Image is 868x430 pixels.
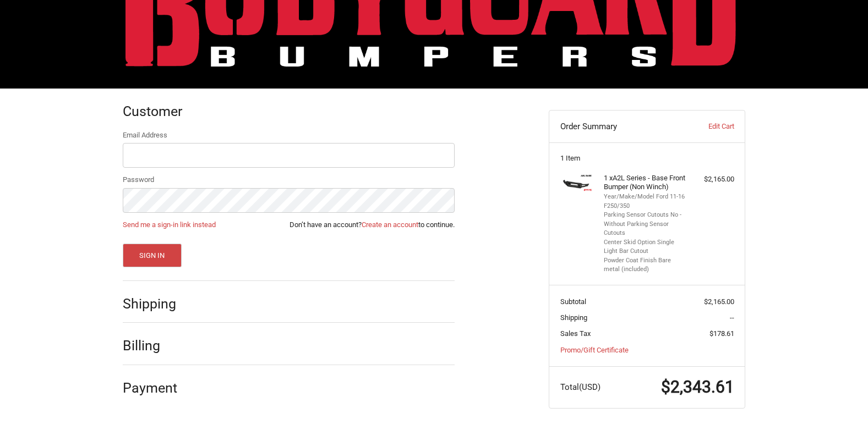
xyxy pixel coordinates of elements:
span: Subtotal [560,297,586,306]
li: Powder Coat Finish Bare metal (included) [604,256,688,274]
h2: Billing [123,337,187,354]
li: Center Skid Option Single Light Bar Cutout [604,238,688,256]
li: Year/Make/Model Ford 11-16 F250/350 [604,192,688,211]
span: Don’t have an account? to continue. [290,219,455,230]
span: Total (USD) [560,382,600,392]
h2: Shipping [123,295,187,312]
a: Create an account [362,220,418,229]
h4: 1 x A2L Series - Base Front Bumper (Non Winch) [604,174,688,192]
a: Send me a sign-in link instead [123,220,216,229]
span: $2,165.00 [704,297,734,306]
h2: Payment [123,379,187,396]
button: Sign In [123,244,182,267]
span: $178.61 [709,329,734,338]
label: Password [123,174,455,185]
span: Shipping [560,313,587,322]
h2: Customer [123,103,187,120]
span: -- [730,313,734,322]
div: $2,165.00 [691,174,734,185]
a: Edit Cart [679,121,734,132]
a: Promo/Gift Certificate [560,346,629,354]
label: Email Address [123,130,455,141]
iframe: Chat Widget [813,377,868,430]
span: $2,343.61 [661,377,734,396]
li: Parking Sensor Cutouts No - Without Parking Sensor Cutouts [604,211,688,238]
h3: 1 Item [560,154,734,163]
h3: Order Summary [560,121,680,132]
span: Sales Tax [560,329,591,338]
